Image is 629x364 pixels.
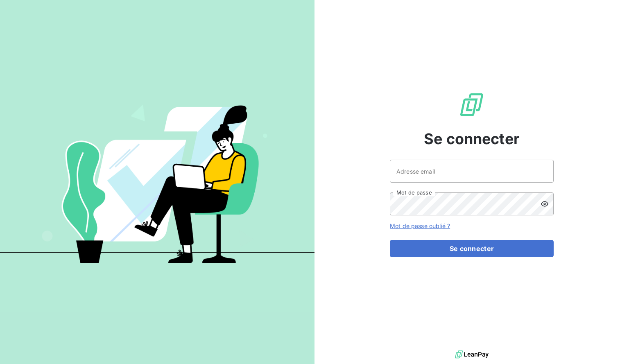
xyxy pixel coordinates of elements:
[390,160,554,183] input: placeholder
[390,222,450,229] a: Mot de passe oublié ?
[459,92,485,118] img: Logo LeanPay
[390,240,554,257] button: Se connecter
[424,128,520,150] span: Se connecter
[455,348,489,361] img: logo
